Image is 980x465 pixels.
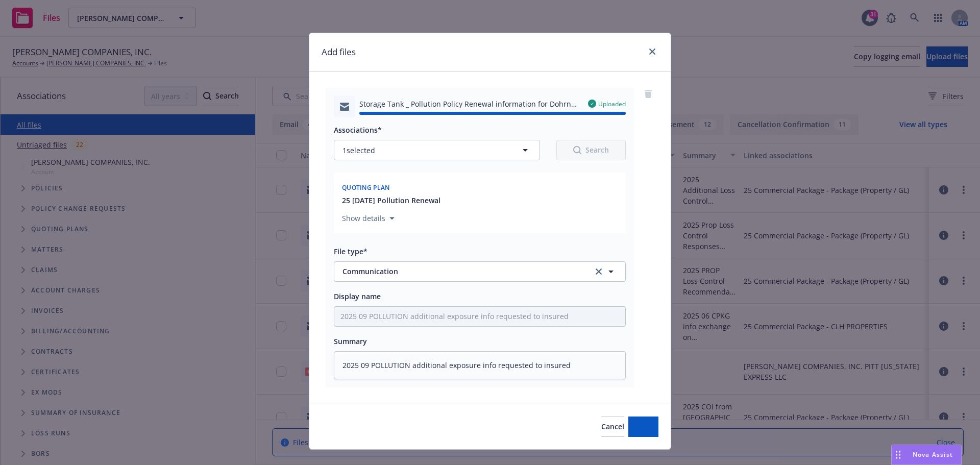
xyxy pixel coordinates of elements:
[593,265,605,278] a: clear selection
[342,195,440,206] button: 25 [DATE] Pollution Renewal
[913,450,953,459] span: Nova Assist
[338,212,399,225] button: Show details
[334,261,626,282] button: Communicationclear selection
[628,417,658,437] button: Add files
[342,183,390,192] span: Quoting plan
[892,445,904,464] div: Drag to move
[342,266,579,277] span: Communication
[334,125,382,135] span: Associations*
[642,88,654,100] a: remove
[601,422,624,431] span: Cancel
[891,445,962,465] button: Nova Assist
[628,422,658,431] span: Add files
[598,100,626,108] span: Uploaded
[334,291,381,301] span: Display name
[334,307,625,326] input: Add display name here...
[334,140,540,160] button: 1selected
[646,45,658,58] a: close
[334,247,367,256] span: File type*
[359,99,580,109] span: Storage Tank _ Pollution Policy Renewal information for Dohrn Transport and Pitt [US_STATE] - add...
[601,417,624,437] button: Cancel
[334,351,626,379] textarea: 2025 09 POLLUTION additional exposure info requested to insured
[342,145,375,156] span: 1 selected
[322,45,356,59] h1: Add files
[334,336,367,346] span: Summary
